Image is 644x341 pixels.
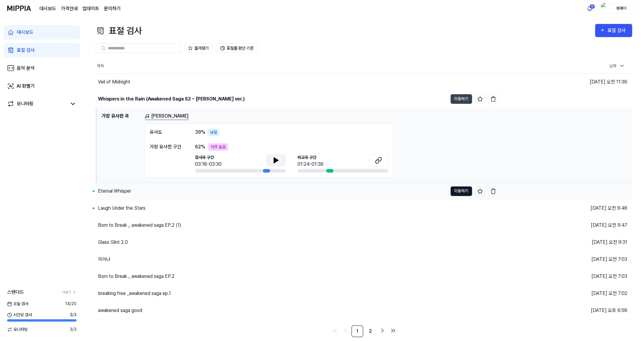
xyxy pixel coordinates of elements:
a: 음악 분석 [4,61,80,75]
h1: 가장 유사한 곡 [102,112,140,178]
nav: pagination [96,325,632,337]
div: 03:18-03:30 [195,161,222,168]
span: 모니터링 [7,326,28,333]
span: 39 % [195,129,205,136]
a: Go to next page [378,326,387,335]
div: Eternal Whisper [98,188,131,195]
div: 모니터링 [17,100,33,107]
button: 표절 검사 [595,24,632,37]
div: 낮음 [208,129,220,136]
td: [DATE] 오전 11:36 [498,73,632,90]
button: 가격안내 [61,5,78,12]
span: 오늘 검사 [7,301,28,307]
div: awakened saga good [98,307,142,314]
a: AI 판별기 [4,79,80,93]
a: 더보기 [62,290,76,295]
td: [DATE] 오후 6:58 [498,302,632,319]
td: [DATE] 오전 11:34 [498,182,632,200]
div: 봉봉이 [610,5,633,11]
a: [PERSON_NAME] [145,112,189,120]
div: 피어나 [98,256,111,263]
button: 알림10 [585,4,594,13]
span: 비교곡 구간 [298,154,323,161]
img: profile [601,2,608,14]
div: Born to Break _ awakened saga EP.2 (1) [98,222,181,229]
div: AI 판별기 [17,83,35,90]
a: 업데이트 [82,5,99,12]
td: [DATE] 오전 7:02 [498,285,632,302]
div: Glass Glint 2.0 [98,239,128,246]
a: 2 [364,325,376,337]
div: 가장 유사한 구간 [150,143,183,150]
span: 검사곡 구간 [195,154,222,161]
div: 표절 검사 [96,24,142,37]
a: 문의하기 [104,5,121,12]
div: Born to Break _ awakened saga EP.2 [98,273,174,280]
div: 10 [589,4,595,9]
span: 14 / 20 [65,301,76,307]
td: [DATE] 오전 7:03 [498,251,632,268]
a: 1 [351,325,363,337]
button: 즐겨찾기 [184,43,213,53]
div: 01:24-01:36 [298,161,323,168]
div: 날짜 [607,61,627,71]
button: 표절률 판단 기준 [216,43,257,53]
td: [DATE] 오전 9:47 [498,217,632,234]
div: breaking free _awakened saga ep.1 [98,290,171,297]
span: 3 / 3 [70,326,76,333]
button: 이동하기 [450,94,472,104]
th: 제목 [96,59,498,73]
a: Go to previous page [341,326,350,335]
a: 대시보드 [39,5,56,12]
a: Go to first page [330,326,339,335]
div: 음악 분석 [17,65,35,72]
div: 표절 검사 [607,27,627,34]
img: delete [490,188,496,194]
div: 유사도 [150,129,183,136]
span: 62 % [195,143,205,150]
button: 이동하기 [450,186,472,196]
td: [DATE] 오전 9:48 [498,200,632,217]
button: profile봉봉이 [599,3,637,13]
div: Whispers in the Rain (Awakened Saga S2 – [PERSON_NAME] ver.) [98,95,245,103]
td: [DATE] 오전 7:03 [498,268,632,285]
a: 표절 검사 [4,43,80,57]
span: 스탠다드 [7,289,24,296]
div: 아주 높음 [208,143,228,151]
img: delete [490,96,496,102]
div: Laugh Under the Stars [98,205,145,212]
div: Veil of Midnight [98,78,130,86]
div: 대시보드 [17,29,33,36]
a: 대시보드 [4,25,80,39]
a: 모니터링 [7,100,67,107]
img: 알림 [586,5,593,12]
span: 시간당 검사 [7,312,32,318]
a: Go to last page [388,326,398,335]
td: [DATE] 오전 9:31 [498,234,632,251]
div: 표절 검사 [17,47,35,54]
td: [DATE] 오전 11:35 [498,90,632,107]
span: 3 / 3 [70,312,76,318]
